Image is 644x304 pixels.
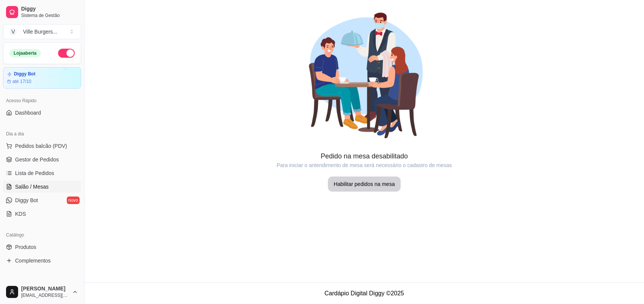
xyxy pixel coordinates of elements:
[9,28,17,35] span: V
[3,229,81,241] div: Catálogo
[21,292,69,298] span: [EMAIL_ADDRESS][DOMAIN_NAME]
[21,6,78,12] span: Diggy
[14,71,35,77] article: Diggy Bot
[15,142,67,150] span: Pedidos balcão (PDV)
[3,3,81,21] a: DiggySistema de Gestão
[15,197,38,204] span: Diggy Bot
[15,210,26,218] span: KDS
[15,169,54,177] span: Lista de Pedidos
[3,208,81,220] a: KDS
[3,128,81,140] div: Dia a dia
[328,177,401,192] button: Habilitar pedidos na mesa
[85,161,644,169] article: Para iniciar o antendimento de mesa será necessário o cadastro de mesas
[3,194,81,206] a: Diggy Botnovo
[3,67,81,89] a: Diggy Botaté 17/10
[15,243,36,251] span: Produtos
[15,156,59,163] span: Gestor de Pedidos
[3,167,81,179] a: Lista de Pedidos
[85,151,644,161] article: Pedido na mesa desabilitado
[3,154,81,166] a: Gestor de Pedidos
[15,109,41,117] span: Dashboard
[21,12,78,18] span: Sistema de Gestão
[9,49,41,57] div: Loja aberta
[3,283,81,301] button: [PERSON_NAME][EMAIL_ADDRESS][DOMAIN_NAME]
[58,49,75,58] button: Alterar Status
[3,241,81,253] a: Produtos
[3,107,81,119] a: Dashboard
[15,183,49,190] span: Salão / Mesas
[3,24,81,39] button: Select a team
[3,181,81,193] a: Salão / Mesas
[3,255,81,267] a: Complementos
[3,140,81,152] button: Pedidos balcão (PDV)
[3,95,81,107] div: Acesso Rápido
[85,283,644,304] footer: Cardápio Digital Diggy © 2025
[12,78,31,84] article: até 17/10
[15,257,51,264] span: Complementos
[6,279,26,285] span: Relatórios
[23,28,57,35] div: Ville Burgers ...
[21,286,69,292] span: [PERSON_NAME]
